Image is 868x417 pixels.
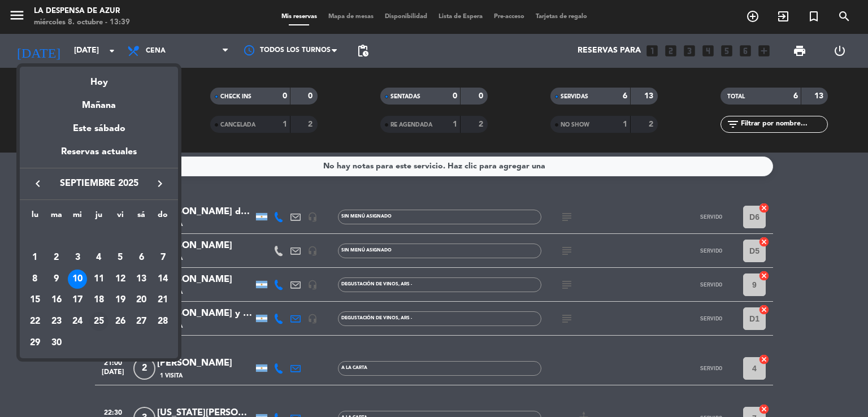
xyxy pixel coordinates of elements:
[111,290,130,310] div: 19
[131,311,153,332] td: 27 de septiembre de 2025
[152,311,173,332] td: 28 de septiembre de 2025
[24,225,173,247] td: SEP.
[48,176,150,191] span: septiembre 2025
[25,248,45,267] div: 1
[132,290,151,310] div: 20
[110,311,131,332] td: 26 de septiembre de 2025
[88,268,110,290] td: 11 de septiembre de 2025
[28,176,48,191] button: keyboard_arrow_left
[46,268,67,290] td: 9 de septiembre de 2025
[131,268,153,290] td: 13 de septiembre de 2025
[20,113,178,145] div: Este sábado
[20,67,178,90] div: Hoy
[132,248,151,267] div: 6
[67,289,88,311] td: 17 de septiembre de 2025
[152,208,173,226] th: domingo
[152,247,173,268] td: 7 de septiembre de 2025
[68,270,87,289] div: 10
[111,312,130,331] div: 26
[89,312,108,331] div: 25
[88,208,110,226] th: jueves
[88,289,110,311] td: 18 de septiembre de 2025
[152,268,173,290] td: 14 de septiembre de 2025
[68,248,87,267] div: 3
[31,177,45,190] i: keyboard_arrow_left
[89,270,108,289] div: 11
[46,289,67,311] td: 16 de septiembre de 2025
[88,311,110,332] td: 25 de septiembre de 2025
[110,247,131,268] td: 5 de septiembre de 2025
[24,247,46,268] td: 1 de septiembre de 2025
[47,312,66,331] div: 23
[132,270,151,289] div: 13
[67,247,88,268] td: 3 de septiembre de 2025
[46,311,67,332] td: 23 de septiembre de 2025
[20,90,178,113] div: Mañana
[47,270,66,289] div: 9
[20,145,178,168] div: Reservas actuales
[110,268,131,290] td: 12 de septiembre de 2025
[67,268,88,290] td: 10 de septiembre de 2025
[111,270,130,289] div: 12
[153,270,172,289] div: 14
[153,312,172,331] div: 28
[24,208,46,226] th: lunes
[25,290,45,310] div: 15
[131,247,153,268] td: 6 de septiembre de 2025
[153,248,172,267] div: 7
[67,311,88,332] td: 24 de septiembre de 2025
[25,312,45,331] div: 22
[24,289,46,311] td: 15 de septiembre de 2025
[152,289,173,311] td: 21 de septiembre de 2025
[24,332,46,354] td: 29 de septiembre de 2025
[46,208,67,226] th: martes
[153,177,167,190] i: keyboard_arrow_right
[46,332,67,354] td: 30 de septiembre de 2025
[47,248,66,267] div: 2
[47,333,66,353] div: 30
[131,289,153,311] td: 20 de septiembre de 2025
[68,290,87,310] div: 17
[68,312,87,331] div: 24
[24,268,46,290] td: 8 de septiembre de 2025
[110,208,131,226] th: viernes
[110,289,131,311] td: 19 de septiembre de 2025
[89,248,108,267] div: 4
[25,333,45,353] div: 29
[47,290,66,310] div: 16
[67,208,88,226] th: miércoles
[132,312,151,331] div: 27
[24,311,46,332] td: 22 de septiembre de 2025
[46,247,67,268] td: 2 de septiembre de 2025
[153,290,172,310] div: 21
[89,290,108,310] div: 18
[111,248,130,267] div: 5
[150,176,170,191] button: keyboard_arrow_right
[25,270,45,289] div: 8
[88,247,110,268] td: 4 de septiembre de 2025
[131,208,153,226] th: sábado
